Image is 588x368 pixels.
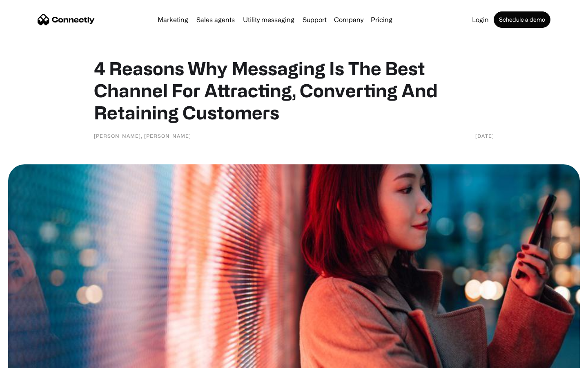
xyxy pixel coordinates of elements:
a: Support [299,16,330,23]
a: Schedule a demo [494,11,550,28]
a: Sales agents [193,16,238,23]
a: Utility messaging [240,16,298,23]
aside: Language selected: English [8,354,49,365]
div: [DATE] [475,132,494,140]
ul: Language list [16,354,49,365]
a: Pricing [367,16,396,23]
div: Company [334,14,363,25]
a: Login [469,16,492,23]
h1: 4 Reasons Why Messaging Is The Best Channel For Attracting, Converting And Retaining Customers [94,57,494,123]
a: Marketing [154,16,192,23]
div: [PERSON_NAME], [PERSON_NAME] [94,132,191,140]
